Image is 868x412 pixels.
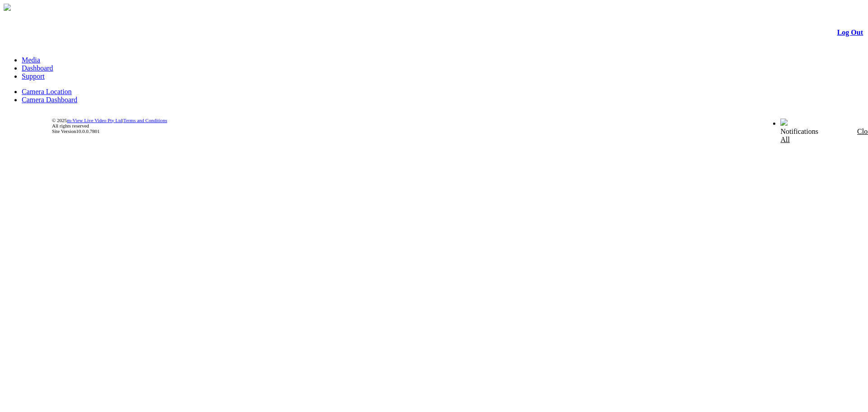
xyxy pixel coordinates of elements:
span: 10.0.0.7801 [76,128,99,134]
a: Terms and Conditions [123,118,167,123]
a: Media [22,56,40,64]
img: arrow-3.png [4,4,11,11]
div: © 2025 | All rights reserved [52,118,863,134]
div: Notifications [780,128,845,144]
a: Camera Dashboard [22,96,77,104]
span: Welcome, [PERSON_NAME] (General User) [654,119,762,126]
a: Log Out [837,28,863,36]
img: bell24.png [780,118,788,126]
a: Support [22,72,45,80]
div: Site Version [52,128,863,134]
a: Camera Location [22,88,72,95]
a: Dashboard [22,64,53,72]
a: m-View Live Video Pty Ltd [67,118,123,123]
